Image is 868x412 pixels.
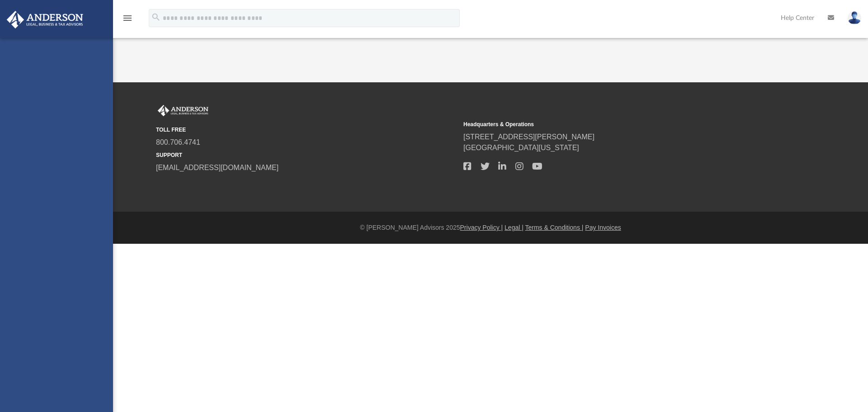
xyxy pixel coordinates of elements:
a: [GEOGRAPHIC_DATA][US_STATE] [463,144,579,152]
a: [EMAIL_ADDRESS][DOMAIN_NAME] [156,164,278,171]
a: Privacy Policy | [460,224,503,231]
div: © [PERSON_NAME] Advisors 2025 [113,223,868,232]
a: menu [122,17,133,24]
a: Pay Invoices [585,224,621,231]
small: TOLL FREE [156,126,457,134]
img: User Pic [848,11,861,24]
img: Anderson Advisors Platinum Portal [4,11,86,28]
small: SUPPORT [156,151,457,159]
img: Anderson Advisors Platinum Portal [156,105,210,117]
i: search [151,12,161,22]
a: Terms & Conditions | [525,224,584,231]
a: [STREET_ADDRESS][PERSON_NAME] [463,133,594,141]
a: 800.706.4741 [156,138,200,146]
a: Legal | [505,224,524,231]
small: Headquarters & Operations [463,120,764,128]
i: menu [122,13,133,24]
